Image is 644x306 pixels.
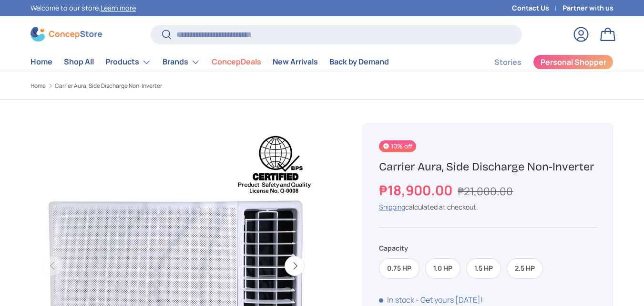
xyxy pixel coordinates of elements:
a: New Arrivals [273,53,318,71]
a: Shop All [64,53,94,71]
strong: ₱18,900.00 [379,181,455,199]
a: Brands [163,53,200,72]
a: Carrier Aura, Side Discharge Non-Inverter [55,83,162,89]
nav: Primary [31,53,389,72]
s: ₱21,000.00 [458,184,513,199]
div: calculated at checkout. [379,202,597,212]
span: In stock [379,295,414,305]
span: 10% off [379,140,416,152]
p: Welcome to our store. [31,3,136,13]
summary: Brands [157,53,206,72]
a: Contact Us [512,3,562,13]
p: - Get yours [DATE]! [416,295,483,305]
a: Learn more [101,3,136,12]
nav: Secondary [471,53,613,72]
a: Home [31,53,52,71]
img: ConcepStore [31,27,102,42]
a: ConcepDeals [212,53,261,71]
span: Personal Shopper [541,58,606,66]
a: Partner with us [562,3,613,13]
a: Stories [494,53,521,72]
a: Shipping [379,202,405,211]
a: Products [105,53,151,72]
a: Personal Shopper [533,54,613,70]
summary: Products [100,53,157,72]
h1: Carrier Aura, Side Discharge Non-Inverter [379,159,597,174]
legend: Capacity [379,243,408,253]
nav: Breadcrumbs [31,82,339,90]
a: Home [31,83,46,89]
a: Back by Demand [329,53,389,71]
